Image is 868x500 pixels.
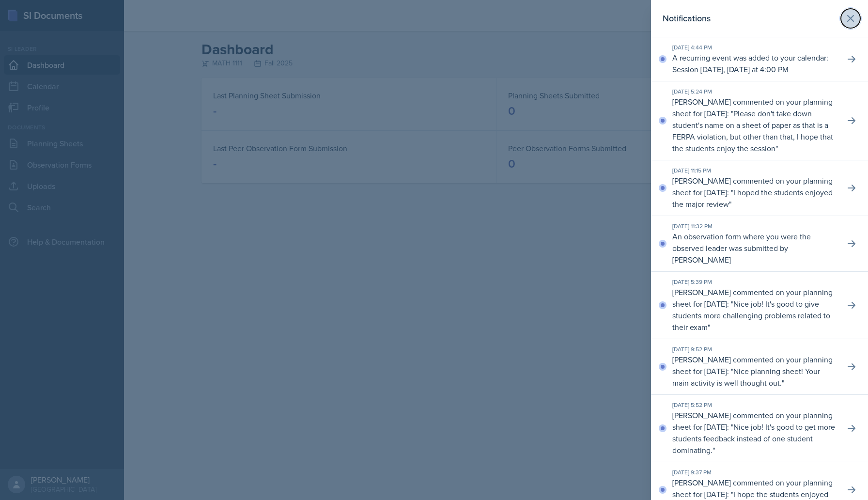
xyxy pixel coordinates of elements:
div: [DATE] 5:52 PM [672,401,837,409]
p: Nice planning sheet! Your main activity is well thought out. [672,366,820,388]
p: Nice job! It's good to give students more challenging problems related to their exam [672,298,830,332]
div: [DATE] 5:39 PM [672,278,837,286]
p: [PERSON_NAME] commented on your planning sheet for [DATE]: " " [672,354,837,389]
p: Nice job! It's good to get more students feedback instead of one student dominating. [672,422,835,455]
div: [DATE] 4:44 PM [672,43,837,52]
div: [DATE] 5:24 PM [672,87,837,96]
p: [PERSON_NAME] commented on your planning sheet for [DATE]: " " [672,286,837,333]
p: An observation form where you were the observed leader was submitted by [PERSON_NAME] [672,231,837,266]
div: [DATE] 9:37 PM [672,468,837,477]
p: Please don't take down student's name on a sheet of paper as that is a FERPA violation, but other... [672,108,833,154]
p: A recurring event was added to your calendar: Session [DATE], [DATE] at 4:00 PM [672,52,837,75]
div: [DATE] 11:32 PM [672,222,837,231]
p: [PERSON_NAME] commented on your planning sheet for [DATE]: " " [672,96,837,154]
div: [DATE] 9:52 PM [672,345,837,354]
h2: Notifications [663,12,711,25]
p: I hoped the students enjoyed the major review [672,187,833,209]
p: [PERSON_NAME] commented on your planning sheet for [DATE]: " " [672,409,837,456]
p: [PERSON_NAME] commented on your planning sheet for [DATE]: " " [672,175,837,210]
div: [DATE] 11:15 PM [672,166,837,175]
